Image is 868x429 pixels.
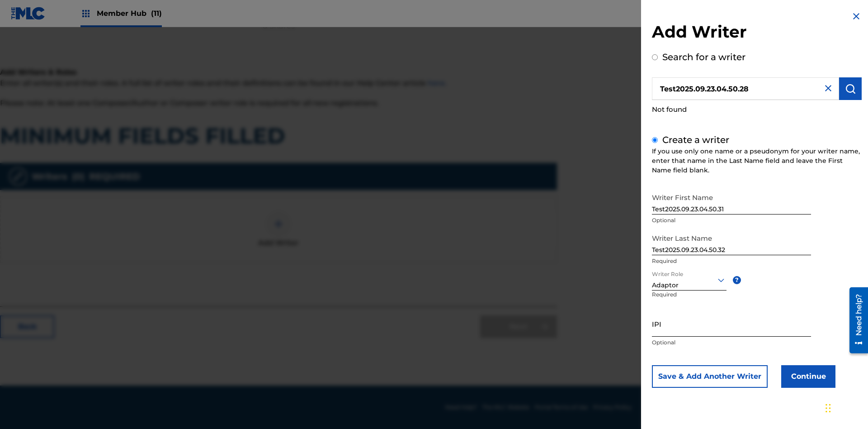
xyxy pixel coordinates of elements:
[652,257,811,265] p: Required
[652,77,839,100] input: Search writer's name or IPI Number
[151,9,162,18] span: (11)
[652,22,862,45] h2: Add Writer
[652,216,811,224] p: Optional
[11,7,46,20] img: MLC Logo
[823,386,868,429] iframe: Chat Widget
[652,291,689,311] p: Required
[845,83,856,94] img: Search Works
[781,365,835,388] button: Continue
[80,8,91,19] img: Top Rightsholders
[662,134,729,145] label: Create a writer
[823,83,834,94] img: close
[826,395,831,422] div: Drag
[97,8,162,19] span: Member Hub
[843,284,868,358] iframe: Resource Center
[652,338,811,347] p: Optional
[662,52,745,62] label: Search for a writer
[652,100,862,119] div: Not found
[733,276,741,284] span: ?
[652,365,768,388] button: Save & Add Another Writer
[652,147,862,175] div: If you use only one name or a pseudonym for your writer name, enter that name in the Last Name fi...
